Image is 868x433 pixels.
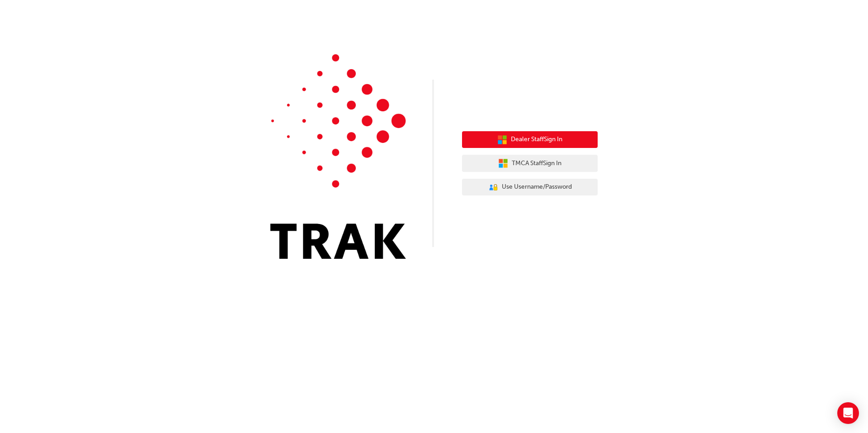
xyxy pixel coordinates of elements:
[270,54,406,259] img: Trak
[462,179,598,196] button: Use Username/Password
[462,131,598,148] button: Dealer StaffSign In
[511,134,562,145] span: Dealer Staff Sign In
[462,155,598,172] button: TMCA StaffSign In
[837,402,859,424] div: Open Intercom Messenger
[512,158,561,169] span: TMCA Staff Sign In
[502,182,572,192] span: Use Username/Password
